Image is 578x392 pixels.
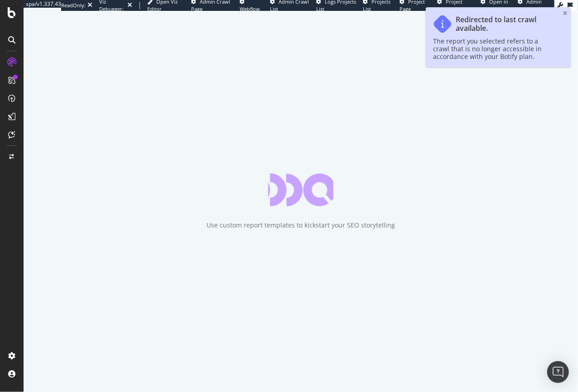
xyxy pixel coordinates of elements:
span: Webflow [240,5,260,12]
div: Use custom report templates to kickstart your SEO storytelling [207,221,395,230]
div: animation [268,174,333,206]
div: The report you selected refers to a crawl that is no longer accessible in accordance with your Bo... [433,37,554,60]
div: Redirected to last crawl available. [456,15,554,33]
div: close toast [563,11,567,16]
div: ReadOnly: [61,2,86,9]
div: Open Intercom Messenger [547,361,569,383]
